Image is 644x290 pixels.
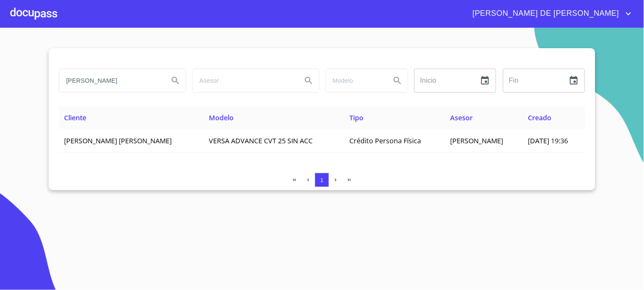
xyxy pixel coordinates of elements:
[466,7,634,20] button: account of current user
[209,113,234,122] span: Modelo
[320,177,323,183] span: 1
[451,113,473,122] span: Asesor
[193,69,295,92] input: search
[59,69,162,92] input: search
[349,136,421,145] span: Crédito Persona Física
[299,70,319,91] button: Search
[451,136,503,145] span: [PERSON_NAME]
[165,70,186,91] button: Search
[528,136,568,145] span: [DATE] 19:36
[387,70,408,91] button: Search
[209,136,313,145] span: VERSA ADVANCE CVT 25 SIN ACC
[326,69,384,92] input: search
[349,113,363,122] span: Tipo
[64,113,86,122] span: Cliente
[315,173,329,187] button: 1
[466,7,624,20] span: [PERSON_NAME] DE [PERSON_NAME]
[64,136,172,145] span: [PERSON_NAME] [PERSON_NAME]
[528,113,552,122] span: Creado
